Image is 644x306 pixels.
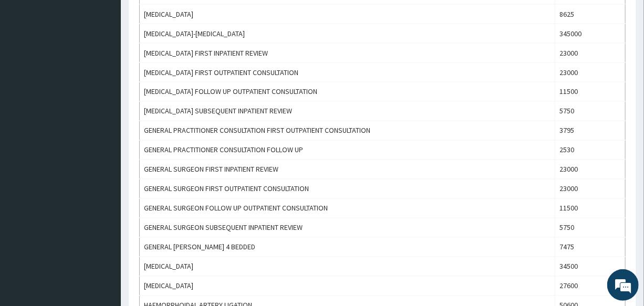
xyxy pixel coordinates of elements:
[555,199,626,218] td: 11500
[140,180,555,199] td: GENERAL SURGEON FIRST OUTPATIENT CONSULTATION
[555,121,626,141] td: 3795
[555,141,626,160] td: 2530
[140,257,555,277] td: [MEDICAL_DATA]
[140,63,555,82] td: [MEDICAL_DATA] FIRST OUTPATIENT CONSULTATION
[555,24,626,44] td: 345000
[61,88,145,194] span: We're online!
[140,5,555,24] td: [MEDICAL_DATA]
[555,5,626,24] td: 8625
[140,44,555,63] td: [MEDICAL_DATA] FIRST INPATIENT REVIEW
[555,218,626,238] td: 5750
[555,44,626,63] td: 23000
[555,160,626,180] td: 23000
[140,24,555,44] td: [MEDICAL_DATA]-[MEDICAL_DATA]
[140,82,555,102] td: [MEDICAL_DATA] FOLLOW UP OUTPATIENT CONSULTATION
[555,102,626,121] td: 5750
[140,199,555,218] td: GENERAL SURGEON FOLLOW UP OUTPATIENT CONSULTATION
[555,180,626,199] td: 23000
[555,63,626,82] td: 23000
[140,102,555,121] td: [MEDICAL_DATA] SUBSEQUENT INPATIENT REVIEW
[172,5,198,30] div: Minimize live chat window
[140,218,555,238] td: GENERAL SURGEON SUBSEQUENT INPATIENT REVIEW
[140,121,555,141] td: GENERAL PRACTITIONER CONSULTATION FIRST OUTPATIENT CONSULTATION
[140,277,555,296] td: [MEDICAL_DATA]
[19,52,43,79] img: d_794563401_company_1708531726252_794563401
[140,238,555,257] td: GENERAL [PERSON_NAME] 4 BEDDED
[5,199,200,236] textarea: Type your message and hit 'Enter'
[555,277,626,296] td: 27600
[55,59,176,72] div: Chat with us now
[140,160,555,180] td: GENERAL SURGEON FIRST INPATIENT REVIEW
[555,238,626,257] td: 7475
[140,141,555,160] td: GENERAL PRACTITIONER CONSULTATION FOLLOW UP
[555,257,626,277] td: 34500
[555,82,626,102] td: 11500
